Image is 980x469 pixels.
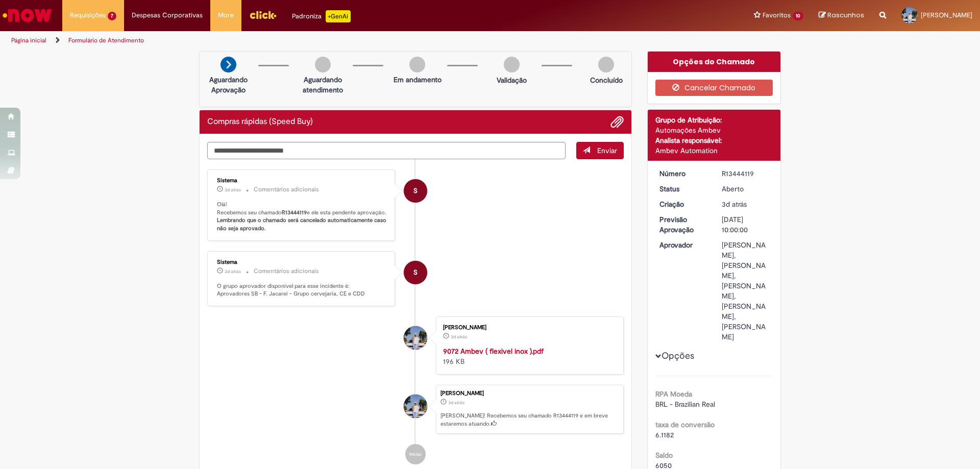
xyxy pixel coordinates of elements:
[404,394,427,418] div: Mateus Domingues Morais
[225,187,241,193] time: 25/08/2025 12:49:34
[404,261,427,284] div: System
[655,80,773,96] button: Cancelar Chamado
[1,5,54,26] img: ServiceNow
[655,389,692,399] b: RPA Moeda
[652,184,715,194] dt: Status
[655,420,715,429] b: taxa de conversão
[68,36,144,44] a: Formulário de Atendimento
[225,268,241,275] span: 3d atrás
[722,200,747,209] span: 3d atrás
[576,142,624,159] button: Enviar
[655,430,674,439] span: 6.1182
[597,146,617,155] span: Enviar
[448,400,464,406] span: 3d atrás
[652,199,715,209] dt: Criação
[315,57,331,72] img: img-circle-grey.png
[652,214,715,235] dt: Previsão Aprovação
[207,142,566,159] textarea: Digite sua mensagem aqui...
[404,179,427,203] div: System
[443,325,613,331] div: [PERSON_NAME]
[722,199,769,209] div: 25/08/2025 12:49:22
[326,10,351,22] p: +GenAi
[451,334,467,340] span: 3d atrás
[722,214,769,235] div: [DATE] 10:00:00
[655,145,773,156] div: Ambev Automation
[655,125,773,135] div: Automações Ambev
[217,216,388,232] b: Lembrando que o chamado será cancelado automaticamente caso não seja aprovado.
[11,36,46,44] a: Página inicial
[218,10,234,20] span: More
[722,184,769,194] div: Aberto
[652,168,715,179] dt: Número
[722,200,747,209] time: 25/08/2025 12:49:22
[204,75,253,95] p: Aguardando Aprovação
[763,10,791,20] span: Favoritos
[217,282,387,298] p: O grupo aprovador disponível para esse incidente é: Aprovadores SB - F. Jacareí - Grupo cervejari...
[225,268,241,275] time: 25/08/2025 12:49:32
[225,187,241,193] span: 3d atrás
[217,178,387,184] div: Sistema
[443,346,613,366] div: 196 KB
[497,75,527,85] p: Validação
[655,115,773,125] div: Grupo de Atribuição:
[652,240,715,250] dt: Aprovador
[819,11,864,20] a: Rascunhos
[440,412,618,428] p: [PERSON_NAME]! Recebemos seu chamado R13444119 e em breve estaremos atuando.
[249,7,277,22] img: click_logo_yellow_360x200.png
[648,52,781,72] div: Opções do Chamado
[132,10,203,20] span: Despesas Corporativas
[827,10,864,20] span: Rascunhos
[292,10,351,22] div: Padroniza
[207,117,313,127] h2: Compras rápidas (Speed Buy) Histórico de tíquete
[440,390,618,397] div: [PERSON_NAME]
[448,400,464,406] time: 25/08/2025 12:49:22
[70,10,106,20] span: Requisições
[409,57,425,72] img: img-circle-grey.png
[207,385,624,434] li: Mateus Domingues Morais
[413,260,418,285] span: S
[504,57,520,72] img: img-circle-grey.png
[722,240,769,342] div: [PERSON_NAME], [PERSON_NAME], [PERSON_NAME], [PERSON_NAME], [PERSON_NAME]
[598,57,614,72] img: img-circle-grey.png
[254,267,319,276] small: Comentários adicionais
[610,115,624,129] button: Adicionar anexos
[443,347,544,356] a: 9072 Ambev ( flexivel inox ).pdf
[298,75,348,95] p: Aguardando atendimento
[722,168,769,179] div: R13444119
[108,12,116,20] span: 7
[451,334,467,340] time: 25/08/2025 12:49:15
[793,12,803,20] span: 10
[655,135,773,145] div: Analista responsável:
[655,451,673,460] b: Saldo
[254,185,319,194] small: Comentários adicionais
[590,75,623,85] p: Concluído
[282,209,307,216] b: R13444119
[217,201,387,233] p: Olá! Recebemos seu chamado e ele esta pendente aprovação.
[8,31,646,50] ul: Trilhas de página
[217,259,387,265] div: Sistema
[921,11,972,19] span: [PERSON_NAME]
[404,326,427,350] div: Mateus Domingues Morais
[394,75,442,85] p: Em andamento
[220,57,236,72] img: arrow-next.png
[655,400,715,409] span: BRL - Brazilian Real
[413,179,418,203] span: S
